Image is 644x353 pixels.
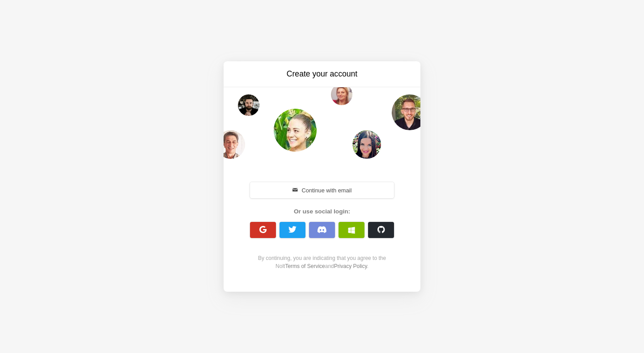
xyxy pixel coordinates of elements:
[247,68,397,80] h3: Create your account
[250,182,394,198] button: Continue with email
[285,263,325,269] a: Terms of Service
[245,207,399,216] div: Or use social login:
[245,254,399,270] div: By continuing, you are indicating that you agree to the Nolt and .
[334,263,367,269] a: Privacy Policy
